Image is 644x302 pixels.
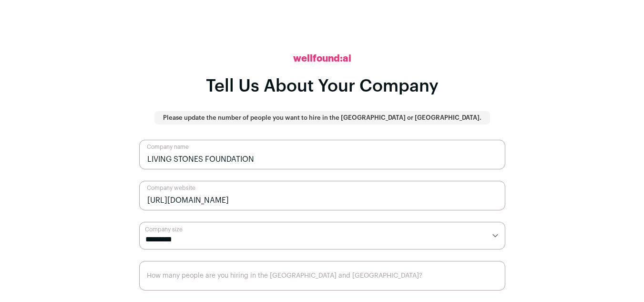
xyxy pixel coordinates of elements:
[293,52,351,65] h2: wellfound:ai
[139,140,505,169] input: Company name
[206,77,439,96] h1: Tell Us About Your Company
[139,181,505,210] input: Company website
[139,261,505,291] input: How many people are you hiring in the US and Canada?
[163,114,481,122] p: Please update the number of people you want to hire in the [GEOGRAPHIC_DATA] or [GEOGRAPHIC_DATA].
